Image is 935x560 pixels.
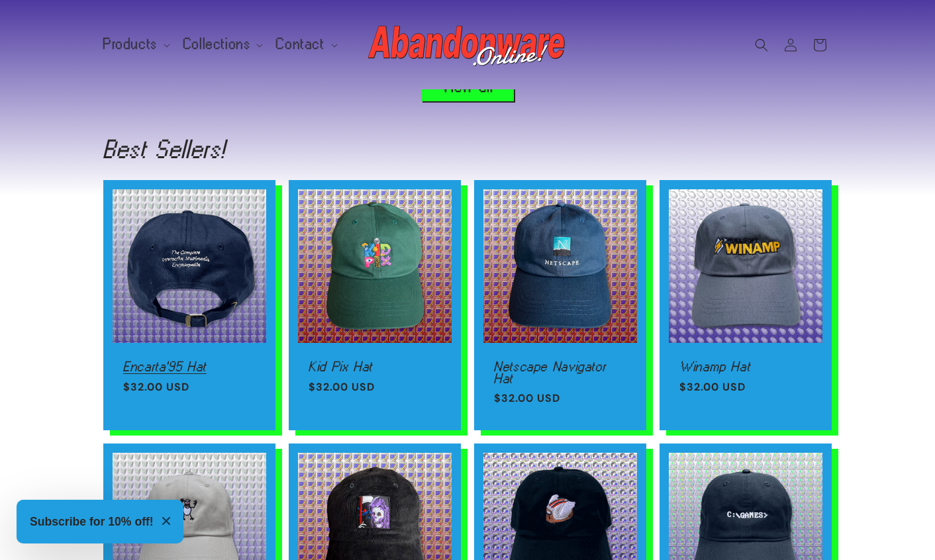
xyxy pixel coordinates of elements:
[103,138,832,160] h2: Best Sellers!
[175,30,269,58] summary: Collections
[364,13,572,76] a: Abandonware
[103,38,158,50] span: Products
[268,30,342,58] summary: Contact
[368,19,567,71] img: Abandonware
[276,38,324,50] span: Contact
[183,38,251,50] span: Collections
[494,361,626,384] a: Netscape Navigator Hat
[747,30,776,60] summary: Search
[95,30,175,58] summary: Products
[309,361,441,373] a: Kid Pix Hat
[123,361,256,373] a: Encarta'95 Hat
[679,361,812,373] a: Winamp Hat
